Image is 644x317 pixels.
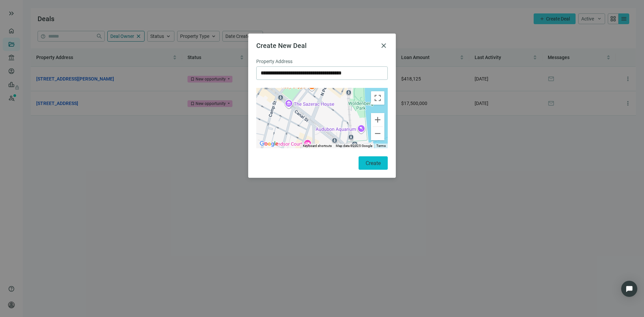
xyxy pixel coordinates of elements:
[371,127,384,140] button: Zoom out
[303,144,332,148] button: Keyboard shortcuts
[256,42,307,50] span: Create New Deal
[366,160,381,166] span: Create
[258,140,280,148] a: Open this area in Google Maps (opens a new window)
[621,281,637,297] div: Open Intercom Messenger
[371,91,384,105] button: Toggle fullscreen view
[376,144,386,148] a: Terms (opens in new tab)
[380,42,388,50] button: close
[256,58,292,65] span: Property Address
[371,113,384,126] button: Zoom in
[336,144,372,148] span: Map data ©2025 Google
[258,140,280,148] img: Google
[359,156,388,170] button: Create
